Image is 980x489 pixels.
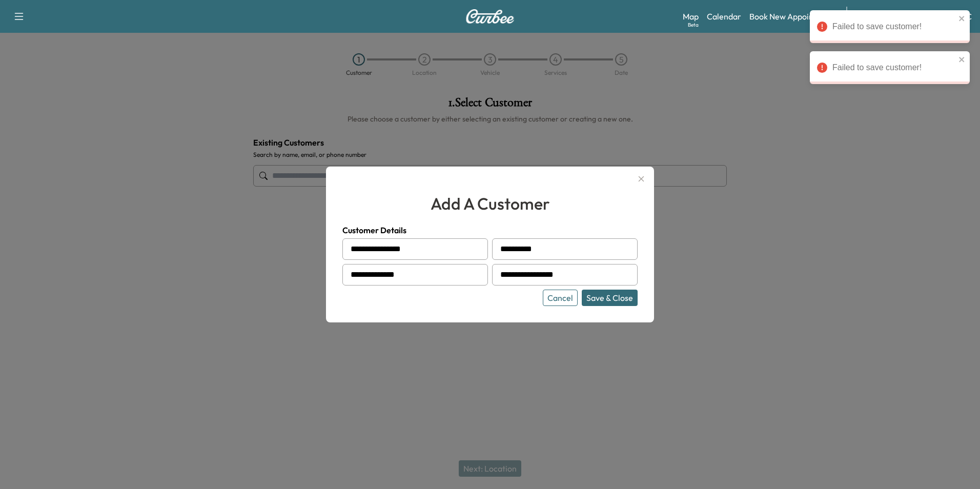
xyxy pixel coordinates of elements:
[543,290,578,306] button: Cancel
[832,21,955,33] div: Failed to save customer!
[465,9,515,24] img: Curbee Logo
[749,10,836,23] a: Book New Appointment
[342,224,638,236] h4: Customer Details
[958,14,966,23] button: close
[958,55,966,64] button: close
[832,62,955,74] div: Failed to save customer!
[683,10,699,23] a: MapBeta
[582,290,638,306] button: Save & Close
[707,10,741,23] a: Calendar
[342,191,638,216] h2: add a customer
[688,21,699,29] div: Beta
